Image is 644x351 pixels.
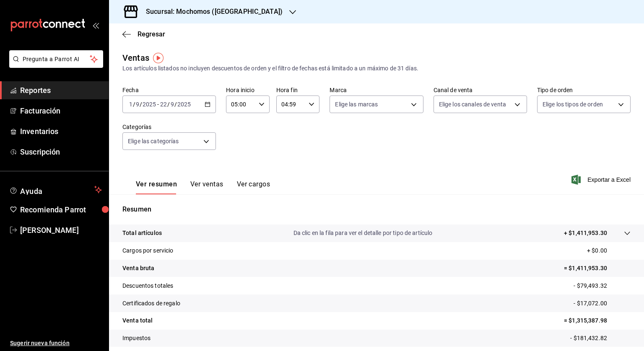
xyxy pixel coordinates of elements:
button: Ver ventas [190,180,223,194]
span: Recomienda Parrot [20,204,102,215]
span: Ayuda [20,185,91,195]
label: Hora fin [276,87,320,93]
span: Elige los tipos de orden [543,100,603,108]
label: Categorías [122,124,216,130]
label: Canal de venta [434,87,527,93]
span: [PERSON_NAME] [20,225,102,236]
button: Regresar [122,30,165,38]
button: Ver resumen [136,180,177,194]
p: + $0.00 [587,246,631,255]
button: Pregunta a Parrot AI [9,50,103,68]
p: Venta total [122,316,153,325]
span: / [167,101,170,108]
span: Suscripción [20,146,102,157]
p: Impuestos [122,334,151,343]
p: Descuentos totales [122,281,173,290]
h3: Sucursal: Mochomos ([GEOGRAPHIC_DATA]) [139,7,283,17]
p: Total artículos [122,229,162,237]
input: -- [129,101,133,108]
p: + $1,411,953.30 [564,229,607,237]
input: -- [170,101,174,108]
span: Elige las categorías [128,137,179,145]
span: / [133,101,135,108]
span: / [140,101,142,108]
p: Resumen [122,204,631,214]
p: Venta bruta [122,264,154,273]
span: - [157,101,159,108]
span: Facturación [20,105,102,116]
span: Elige los canales de venta [439,100,506,108]
label: Fecha [122,87,216,93]
a: Pregunta a Parrot AI [6,61,103,70]
span: Inventarios [20,126,102,137]
div: Los artículos listados no incluyen descuentos de orden y el filtro de fechas está limitado a un m... [122,64,631,73]
p: - $79,493.32 [574,281,631,290]
span: Regresar [138,30,165,38]
img: Tooltip marker [153,53,164,63]
input: -- [160,101,167,108]
p: Da clic en la fila para ver el detalle por tipo de artículo [293,229,433,237]
button: Ver cargos [237,180,270,194]
p: = $1,315,387.98 [564,316,631,325]
p: - $181,432.82 [570,334,631,343]
span: Pregunta a Parrot AI [23,55,90,64]
input: ---- [142,101,156,108]
label: Hora inicio [226,87,270,93]
label: Marca [330,87,423,93]
div: Ventas [122,52,149,64]
label: Tipo de orden [537,87,631,93]
input: ---- [177,101,191,108]
div: navigation tabs [136,180,270,194]
button: open_drawer_menu [92,22,99,28]
input: -- [135,101,140,108]
p: - $17,072.00 [574,299,631,308]
span: Elige las marcas [335,100,378,108]
p: Certificados de regalo [122,299,180,308]
p: = $1,411,953.30 [564,264,631,273]
span: Sugerir nueva función [10,339,102,348]
span: Reportes [20,85,102,96]
span: / [174,101,177,108]
p: Cargos por servicio [122,246,174,255]
button: Exportar a Excel [573,175,631,185]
